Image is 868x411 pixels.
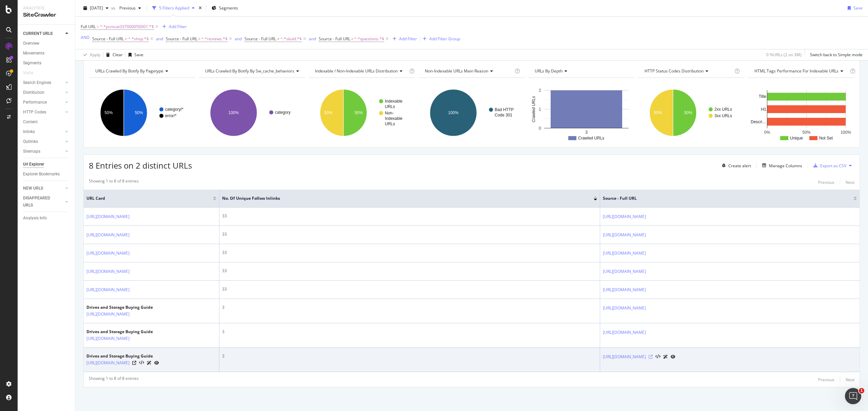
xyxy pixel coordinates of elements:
h4: HTML Tags Performance for Indexable URLs [753,66,849,77]
text: 50% [684,110,692,115]
a: CURRENT URLS [23,30,63,37]
span: Indexable / Non-Indexable URLs distribution [315,68,398,74]
div: Explorer Bookmarks [23,171,60,178]
text: Indexable [385,116,402,121]
div: SiteCrawler [23,11,70,19]
div: 33 [222,213,597,219]
div: Showing 1 to 8 of 8 entries [89,178,139,186]
text: Non- [385,111,394,115]
a: [URL][DOMAIN_NAME] [603,232,646,238]
button: Next [846,375,854,384]
span: Full URL [81,24,96,29]
svg: A chart. [309,83,414,142]
div: Manage Columns [769,163,802,169]
div: and [309,36,316,42]
text: 100% [448,110,458,115]
div: Overview [23,40,39,47]
text: error/* [165,113,177,118]
div: A chart. [638,83,744,142]
button: Segments [209,3,241,14]
text: Bad HTTP [495,107,514,112]
text: 100% [841,130,851,135]
div: 5 Filters Applied [159,5,189,11]
a: [URL][DOMAIN_NAME] [603,353,646,360]
h4: HTTP Status Codes Distribution [643,66,733,77]
div: Movements [23,50,44,57]
div: 33 [222,286,597,292]
span: ≠ [351,36,354,42]
text: Code 301 [495,113,512,117]
a: Visit Online Page [132,361,136,365]
a: [URL][DOMAIN_NAME] [603,305,646,311]
button: Previous [818,375,834,384]
a: Distribution [23,89,63,96]
h4: Non-Indexable URLs Main Reason [423,66,513,77]
div: Visits [23,69,33,77]
a: Performance [23,99,63,106]
div: HTTP Codes [23,109,46,116]
h4: URLs by Depth [533,66,629,77]
text: 3xx URLs [714,113,732,118]
span: HTTP Status Codes Distribution [645,68,704,74]
a: [URL][DOMAIN_NAME] [86,232,130,238]
div: Outlinks [23,138,38,145]
text: Not Set [819,136,833,140]
a: Sitemaps [23,148,63,155]
div: Save [853,5,863,11]
button: AND [81,34,90,41]
text: category/* [165,107,183,112]
div: Add Filter [169,24,187,29]
text: 2 [539,88,541,93]
h4: URLs Crawled By Botify By pagetype [94,66,189,77]
text: Title [759,94,767,99]
div: A chart. [418,83,524,142]
button: Clear [103,49,123,60]
a: [URL][DOMAIN_NAME] [603,250,646,257]
a: Movements [23,50,70,57]
a: Overview [23,40,70,47]
a: [URL][DOMAIN_NAME] [86,250,130,257]
a: AI Url Details [663,353,668,360]
a: Visit Online Page [649,355,653,359]
button: Previous [117,3,144,14]
text: Indexable [385,99,402,104]
span: 2025 Sep. 2nd [90,5,103,11]
span: Source - Full URL [319,36,350,42]
button: Previous [818,178,834,186]
div: NEW URLS [23,185,43,192]
text: 100% [228,110,239,115]
text: H1 [761,107,767,112]
div: Save [134,52,143,58]
div: Add Filter Group [429,36,460,42]
div: Search Engines [23,79,51,86]
a: Explorer Bookmarks [23,171,70,178]
a: [URL][DOMAIN_NAME] [86,335,130,342]
a: URL Inspection [671,353,675,360]
div: Drives and Storage Buying Guide [86,353,159,359]
div: Inlinks [23,128,35,135]
span: Source - Full URL [166,36,197,42]
text: 50% [802,130,810,135]
button: Manage Columns [759,161,802,170]
span: Source - Full URL [603,195,843,201]
div: Url Explorer [23,161,44,168]
a: AI Url Details [147,359,152,366]
span: ^.*skuId.*$ [280,34,302,44]
span: ^.*pcmcat337000050001.*$ [100,22,154,31]
span: HTML Tags Performance for Indexable URLs [754,68,839,74]
span: ^.*reviews.*$ [201,34,228,44]
text: 0 [539,126,541,131]
text: Unique [790,136,803,140]
a: URL Inspection [154,359,159,366]
button: Save [845,3,863,14]
div: Drives and Storage Buying Guide [86,304,159,310]
div: DISAPPEARED URLS [23,195,57,209]
div: Previous [818,179,834,185]
svg: A chart. [748,83,853,142]
div: Drives and Storage Buying Guide [86,329,159,335]
div: Sitemaps [23,148,40,155]
span: Segments [219,5,238,11]
div: 0 % URLs ( 2 on 3M ) [766,52,802,58]
div: Segments [23,60,41,67]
